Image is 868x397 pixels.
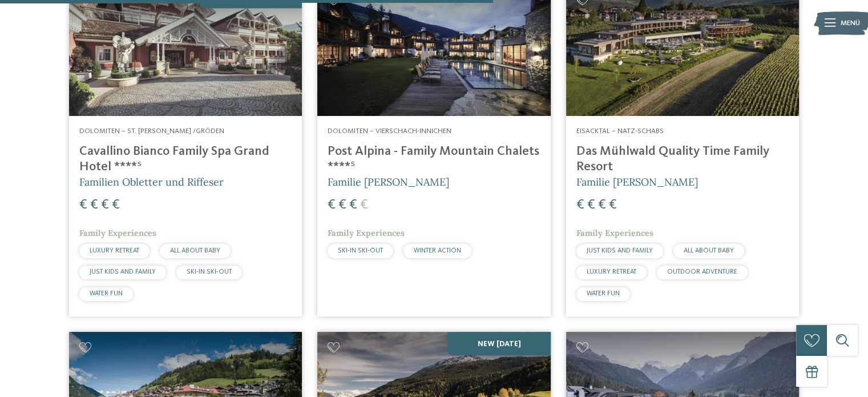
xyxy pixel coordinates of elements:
span: € [587,198,595,212]
span: Dolomiten – Vierschach-Innichen [328,127,451,135]
span: Familie [PERSON_NAME] [576,175,698,189]
h4: Cavallino Bianco Family Spa Grand Hotel ****ˢ [79,144,292,175]
span: € [90,198,98,212]
span: JUST KIDS AND FAMILY [90,268,156,275]
span: SKI-IN SKI-OUT [187,268,232,275]
span: € [598,198,606,212]
span: LUXURY RETREAT [587,268,636,275]
span: JUST KIDS AND FAMILY [587,247,653,254]
span: Family Experiences [79,228,156,238]
span: Eisacktal – Natz-Schabs [576,127,664,135]
span: Family Experiences [328,228,405,238]
span: € [79,198,87,212]
span: OUTDOOR ADVENTURE [667,268,737,275]
span: Familie [PERSON_NAME] [328,175,449,189]
span: € [360,198,368,212]
span: Familien Obletter und Riffeser [79,175,224,189]
span: SKI-IN SKI-OUT [338,247,383,254]
span: € [576,198,584,212]
h4: Das Mühlwald Quality Time Family Resort [576,144,789,175]
span: Family Experiences [576,228,653,238]
h4: Post Alpina - Family Mountain Chalets ****ˢ [328,144,540,175]
span: LUXURY RETREAT [90,247,139,254]
span: ALL ABOUT BABY [684,247,734,254]
span: € [101,198,109,212]
span: € [609,198,617,212]
span: WATER FUN [587,290,620,297]
span: € [349,198,357,212]
span: € [328,198,336,212]
span: ALL ABOUT BABY [170,247,220,254]
span: Dolomiten – St. [PERSON_NAME] /Gröden [79,127,224,135]
span: WATER FUN [90,290,123,297]
span: € [112,198,120,212]
span: € [338,198,346,212]
span: WINTER ACTION [414,247,461,254]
